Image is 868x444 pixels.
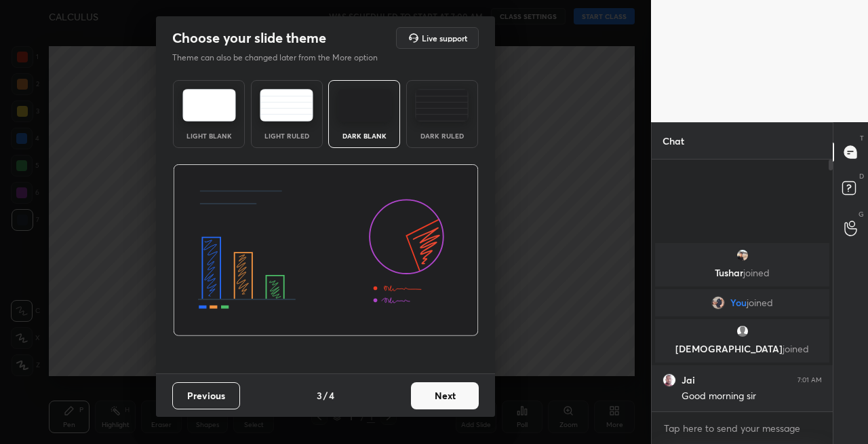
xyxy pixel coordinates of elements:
h2: Choose your slide theme [172,29,326,47]
h6: Jai [682,374,695,386]
span: You [730,297,747,308]
img: darkThemeBanner.d06ce4a2.svg [173,164,479,337]
p: T [860,133,864,143]
button: Next [411,382,479,409]
p: Tushar [663,267,821,278]
img: 3 [663,373,676,387]
img: darkRuledTheme.de295e13.svg [415,89,469,122]
img: 1400c990764a43aca6cb280cd9c2ba30.jpg [711,296,725,310]
img: lightTheme.e5ed3b09.svg [182,89,236,122]
span: joined [743,266,770,279]
span: joined [747,297,773,308]
img: darkTheme.f0cc69e5.svg [338,89,391,122]
div: Good morning sir [682,390,822,403]
div: Light Blank [182,132,236,139]
span: joined [783,342,809,355]
div: Light Ruled [260,132,314,139]
p: D [859,171,864,181]
div: grid [652,240,833,411]
div: Dark Ruled [415,132,469,139]
h4: 4 [329,388,334,403]
h4: 3 [317,388,322,403]
p: Chat [652,123,695,159]
h4: / [323,388,328,403]
div: 7:01 AM [797,376,822,384]
button: Previous [172,382,240,409]
div: Dark Blank [337,132,391,139]
p: [DEMOGRAPHIC_DATA] [663,344,821,354]
p: G [859,209,864,219]
img: e6562bcd88bb49b7ad668546b10fd35c.jpg [736,248,749,262]
img: default.png [736,325,749,338]
img: lightRuledTheme.5fabf969.svg [260,89,313,122]
h5: Live support [422,34,467,42]
p: Theme can also be changed later from the More option [172,52,392,64]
